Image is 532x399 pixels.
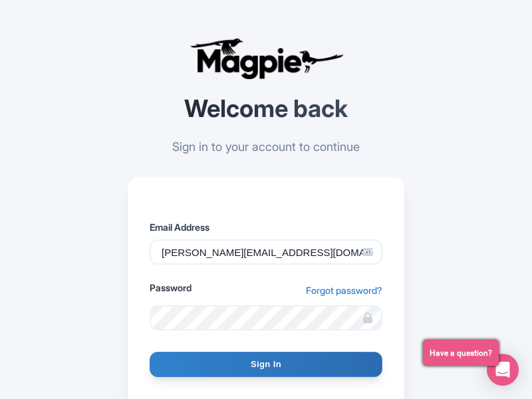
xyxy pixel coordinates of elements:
input: Enter your email address [150,239,382,265]
p: Sign in to your account to continue [128,138,404,156]
a: Forgot password? [306,283,382,297]
span: Have a question? [430,347,492,359]
img: logo-ab69f6fb50320c5b225c76a69d11143b.png [186,37,346,80]
label: Email Address [150,220,382,234]
h2: Welcome back [128,96,404,122]
button: Have a question? [423,340,499,366]
div: Open Intercom Messenger [487,354,519,386]
input: Sign In [150,352,382,377]
label: Password [150,281,192,295]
